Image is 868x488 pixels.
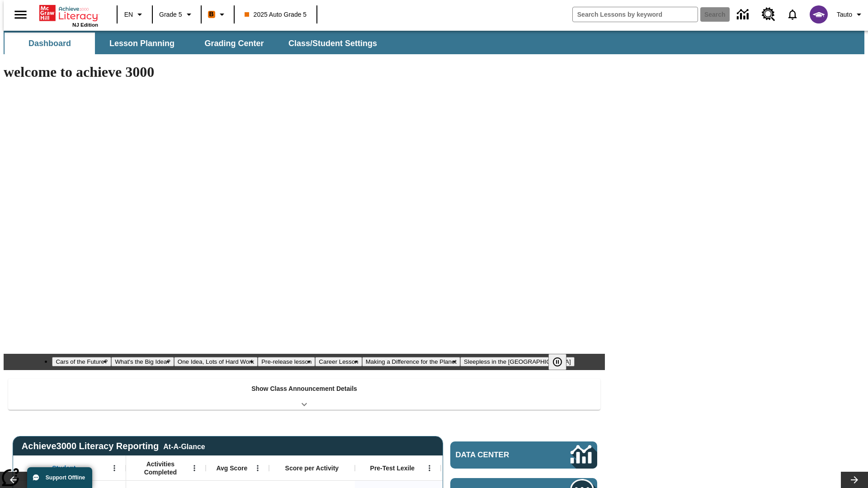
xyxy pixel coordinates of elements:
span: Avg Score [216,464,247,472]
button: Boost Class color is orange. Change class color [204,6,231,23]
span: Grading Center [204,38,264,49]
span: Achieve3000 Literacy Reporting [22,441,205,451]
button: Slide 7 Sleepless in the Animal Kingdom [460,357,575,366]
div: Show Class Announcement Details [8,379,600,410]
div: Pause [548,354,576,370]
button: Support Offline [27,467,92,488]
button: Language: EN, Select a language [120,6,149,23]
button: Slide 1 Cars of the Future? [52,357,111,366]
button: Pause [548,354,566,370]
button: Slide 5 Career Lesson [315,357,362,366]
button: Open Menu [251,461,264,475]
button: Class/Student Settings [281,33,384,54]
button: Slide 2 What's the Big Idea? [111,357,174,366]
h1: welcome to achieve 3000 [4,64,605,80]
input: search field [573,7,698,22]
button: Grade: Grade 5, Select a grade [156,6,198,23]
p: Show Class Announcement Details [251,384,357,394]
button: Slide 6 Making a Difference for the Planet [362,357,460,366]
a: Data Center [731,2,756,27]
a: Notifications [781,3,804,26]
button: Open Menu [108,461,121,475]
a: Data Center [450,441,597,469]
span: Tauto [837,10,852,19]
button: Open Menu [188,461,201,475]
span: Data Center [456,450,540,460]
button: Lesson Planning [97,33,187,54]
span: Activities Completed [131,460,190,476]
span: Student [52,464,75,472]
span: NJ Edition [72,22,98,28]
span: EN [124,10,133,19]
img: avatar image [810,5,828,23]
span: Lesson Planning [109,38,175,49]
span: Grade 5 [159,10,182,19]
a: Home [39,4,98,22]
span: Pre-Test Lexile [370,464,415,472]
div: At-A-Glance [163,441,205,451]
button: Grading Center [189,33,279,54]
button: Select a new avatar [804,3,833,26]
button: Slide 3 One Idea, Lots of Hard Work [174,357,258,366]
button: Lesson carousel, Next [841,472,868,488]
div: Home [39,3,98,28]
div: SubNavbar [4,31,864,54]
button: Dashboard [5,33,95,54]
span: 2025 Auto Grade 5 [245,10,307,19]
button: Profile/Settings [833,6,868,23]
a: Resource Center, Will open in new tab [756,2,781,27]
button: Open side menu [7,1,34,28]
span: Support Offline [46,474,85,481]
span: B [209,9,214,20]
button: Open Menu [423,461,436,475]
span: Score per Activity [285,464,339,472]
button: Slide 4 Pre-release lesson [258,357,315,366]
span: Dashboard [28,38,71,49]
div: SubNavbar [4,33,385,54]
span: Class/Student Settings [288,38,377,49]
